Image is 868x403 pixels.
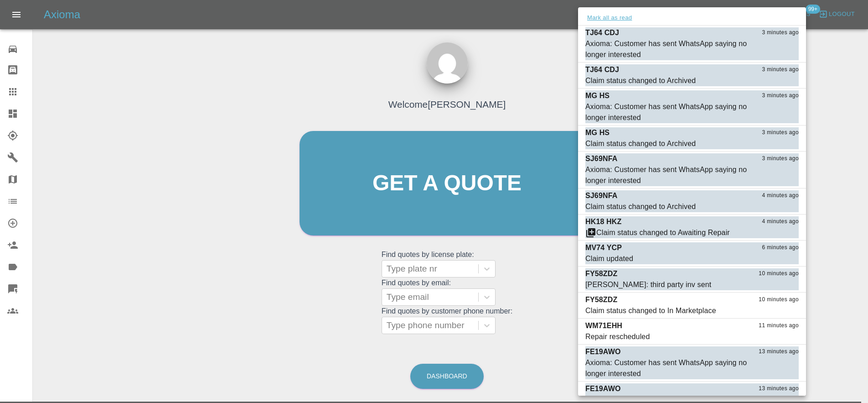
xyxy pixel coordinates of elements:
div: Claim status changed to Archived [585,75,696,86]
div: Axioma: Customer has sent WhatsApp saying no longer interested [585,164,753,186]
p: SJ69NFA [585,190,617,201]
p: SJ69NFA [585,153,617,164]
span: 13 minutes ago [759,384,799,393]
div: Claim status changed to In Marketplace [585,305,716,316]
div: Claim status changed to Archived [585,138,696,149]
div: Axioma: Customer has sent WhatsApp saying no longer interested [585,38,753,60]
span: 3 minutes ago [762,65,799,74]
p: FY58ZDZ [585,268,617,279]
p: FE19AWO [585,383,621,394]
span: 11 minutes ago [759,321,799,330]
span: 4 minutes ago [762,217,799,226]
span: 10 minutes ago [759,269,799,278]
span: 3 minutes ago [762,128,799,137]
div: Repair rescheduled [585,331,650,342]
div: [PERSON_NAME]: third party inv sent [585,279,711,290]
div: Claim status changed to Awaiting Repair [596,227,730,238]
div: Claim updated [585,253,633,264]
span: 6 minutes ago [762,243,799,252]
span: 3 minutes ago [762,154,799,163]
span: 3 minutes ago [762,28,799,37]
p: HK18 HKZ [585,216,621,227]
p: MG HS [585,90,610,101]
span: 3 minutes ago [762,91,799,100]
span: 13 minutes ago [759,347,799,356]
div: Axioma: Customer has sent WhatsApp saying no longer interested [585,357,753,379]
p: FE19AWO [585,346,621,357]
p: TJ64 CDJ [585,27,619,38]
div: Claim status changed to Archived [585,201,696,212]
button: Mark all as read [585,13,634,23]
p: FY58ZDZ [585,294,617,305]
span: 10 minutes ago [759,295,799,304]
span: 4 minutes ago [762,191,799,200]
p: MG HS [585,127,610,138]
div: Axioma: Customer has sent WhatsApp saying no longer interested [585,101,753,123]
p: WM71EHH [585,320,622,331]
p: MV74 YCP [585,242,622,253]
p: TJ64 CDJ [585,64,619,75]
